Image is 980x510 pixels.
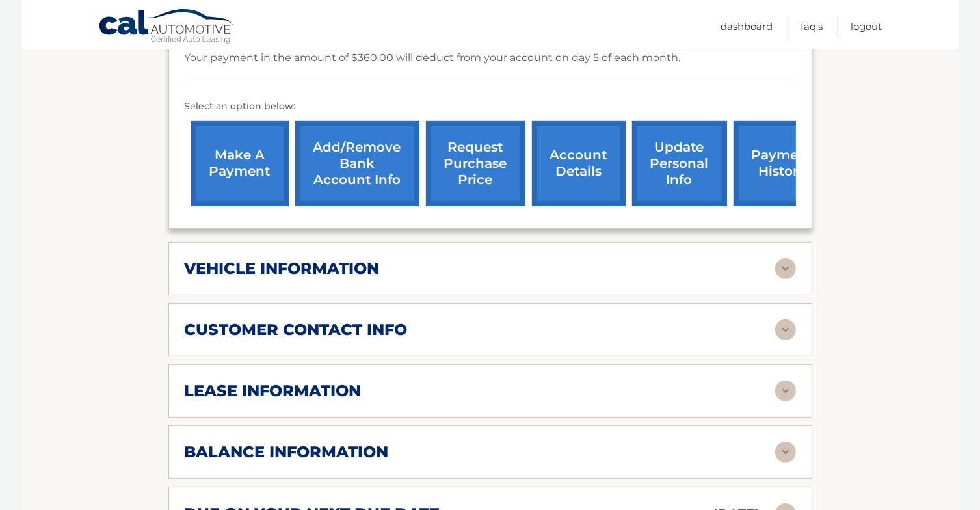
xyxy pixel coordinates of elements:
[185,259,380,278] h2: vehicle information
[775,381,796,401] img: accordion-rest.svg
[185,320,408,340] h2: customer contact info
[185,381,362,401] h2: lease information
[191,121,289,206] a: make a payment
[185,442,389,462] h2: balance information
[851,16,882,37] a: Logout
[801,16,823,37] a: FAQ's
[185,99,796,114] p: Select an option below:
[775,319,796,340] img: accordion-rest.svg
[632,121,727,206] a: update personal info
[295,121,419,206] a: Add/Remove bank account info
[532,121,626,206] a: account details
[185,49,681,67] p: Your payment in the amount of $360.00 will deduct from your account on day 5 of each month.
[734,121,831,206] a: payment history
[426,121,525,206] a: request purchase price
[775,258,796,279] img: accordion-rest.svg
[98,8,235,46] a: Cal Automotive
[775,442,796,463] img: accordion-rest.svg
[721,16,773,37] a: Dashboard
